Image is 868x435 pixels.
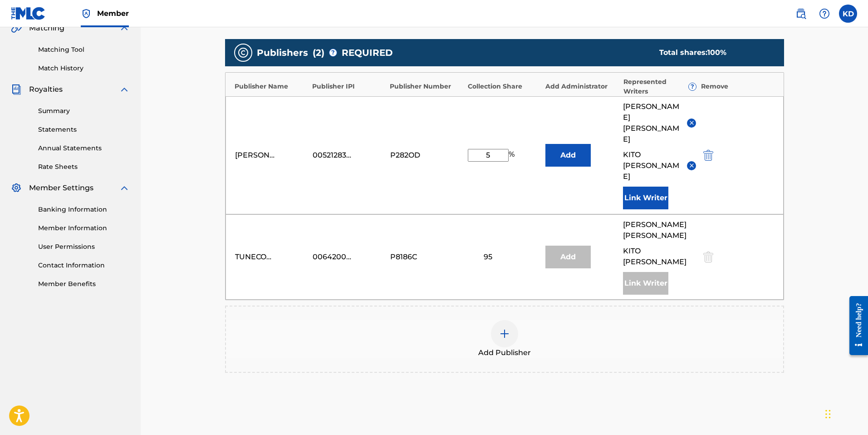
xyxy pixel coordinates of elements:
[623,246,696,267] span: KITO [PERSON_NAME]
[38,162,130,172] a: Rate Sheets
[623,101,680,145] span: [PERSON_NAME] [PERSON_NAME]
[97,8,129,19] span: Member
[119,183,130,193] img: expand
[792,5,810,23] a: Public Search
[499,328,510,339] img: add
[815,5,834,23] div: Help
[688,162,695,169] img: remove-from-list-button
[688,119,695,126] img: remove-from-list-button
[29,23,64,34] span: Matching
[11,7,46,20] img: MLC Logo
[545,82,618,91] div: Add Administrator
[312,82,385,91] div: Publisher IPI
[38,223,130,233] a: Member Information
[38,279,130,289] a: Member Benefits
[38,64,130,73] a: Match History
[11,84,22,95] img: Royalties
[11,183,22,193] img: Member Settings
[29,183,93,193] span: Member Settings
[545,144,591,167] button: Add
[468,82,541,91] div: Collection Share
[119,84,130,95] img: expand
[342,46,393,59] span: REQUIRED
[38,242,130,252] a: User Permissions
[623,187,668,209] button: Link Writer
[38,125,130,134] a: Statements
[795,8,806,19] img: search
[81,8,92,19] img: Top Rightsholder
[659,47,765,58] div: Total shares:
[839,5,857,23] div: User Menu
[819,8,830,19] img: help
[257,46,308,59] span: Publishers
[38,261,130,270] a: Contact Information
[478,347,531,358] span: Add Publisher
[843,289,868,362] iframe: Resource Center
[390,82,463,91] div: Publisher Number
[703,150,713,161] img: 12a2ab48e56ec057fbd8.svg
[38,106,130,116] a: Summary
[119,23,130,34] img: expand
[238,47,249,58] img: publishers
[707,48,726,57] span: 100 %
[235,82,308,91] div: Publisher Name
[689,83,696,90] span: ?
[623,149,680,182] span: KITO [PERSON_NAME]
[38,45,130,54] a: Matching Tool
[38,205,130,214] a: Banking Information
[623,219,696,241] span: [PERSON_NAME] [PERSON_NAME]
[509,149,517,162] span: %
[38,143,130,153] a: Annual Statements
[823,391,868,435] iframe: Chat Widget
[329,49,337,56] span: ?
[313,46,324,59] span: ( 2 )
[29,84,63,95] span: Royalties
[701,82,774,91] div: Remove
[623,77,696,96] div: Represented Writers
[825,400,831,428] div: Drag
[11,23,22,34] img: Matching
